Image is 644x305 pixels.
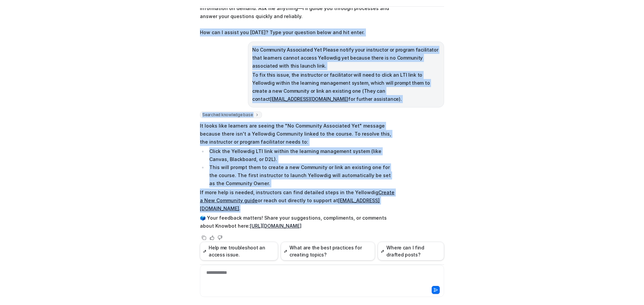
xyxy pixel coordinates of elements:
[270,96,348,102] a: [EMAIL_ADDRESS][DOMAIN_NAME]
[200,111,262,118] span: Searched knowledge base
[207,147,396,163] li: Click the Yellowdig LTI link within the learning management system (like Canvas, Blackboard, or D...
[200,242,278,260] button: Help me troubleshoot an access issue.
[281,242,375,260] button: What are the best practices for creating topics?
[252,71,440,103] p: To fix this issue, the instructor or facilitator will need to click an LTI link to Yellowdig with...
[378,242,444,260] button: Where can I find drafted posts?
[207,163,396,187] li: This will prompt them to create a new Community or link an existing one for the course. The first...
[252,46,440,70] p: No Community Associated Yet Please notify your instructor or program facilitator that learners ca...
[200,214,396,230] p: 🗳️ Your feedback matters! Share your suggestions, compliments, or comments about Knowbot here:
[250,223,302,229] a: [URL][DOMAIN_NAME]
[200,188,396,213] p: If more help is needed, instructors can find detailed steps in the Yellowdig or reach out directl...
[200,122,396,146] p: It looks like learners are seeing the "No Community Associated Yet" message because there isn't a...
